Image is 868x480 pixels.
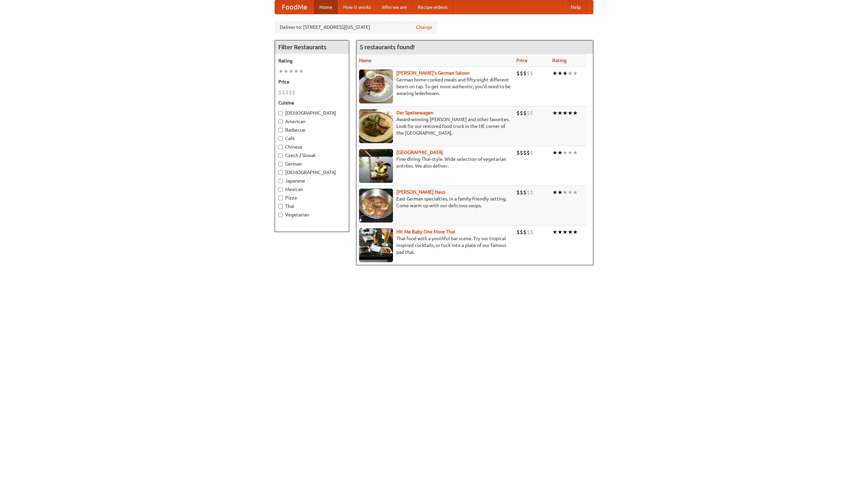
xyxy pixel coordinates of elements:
li: ★ [563,228,568,236]
a: Who we are [376,0,412,14]
p: German home-cooked meals and fifty-eight different beers on tap. To get more authentic, you'd nee... [359,76,511,97]
li: $ [285,89,289,96]
input: [DEMOGRAPHIC_DATA] [278,170,283,175]
li: $ [530,189,533,196]
li: ★ [283,68,289,75]
label: [DEMOGRAPHIC_DATA] [278,110,346,116]
a: Home [314,0,338,14]
h5: Rating [278,57,346,64]
li: ★ [573,149,578,156]
li: ★ [557,228,563,236]
input: German [278,162,283,166]
a: [PERSON_NAME]'s German Saloon [396,70,470,76]
li: ★ [563,149,568,156]
img: babythai.jpg [359,228,393,262]
li: $ [530,149,533,156]
li: $ [520,109,523,117]
li: ★ [299,68,304,75]
li: $ [527,70,530,77]
ng-pluralize: 5 restaurants found! [360,44,415,50]
img: kohlhaus.jpg [359,189,393,223]
div: Deliver to: [STREET_ADDRESS][US_STATE] [275,21,437,33]
label: Mexican [278,186,346,193]
li: ★ [573,70,578,77]
li: ★ [557,149,563,156]
input: Chinese [278,145,283,149]
li: $ [282,89,285,96]
input: Barbecue [278,128,283,132]
p: Fine dining Thai-style. Wide selection of vegetarian entrées. We also deliver. [359,156,511,169]
li: $ [292,89,295,96]
li: ★ [568,189,573,196]
label: Japanese [278,177,346,184]
a: Price [516,58,528,63]
li: $ [527,149,530,156]
label: Barbecue [278,127,346,133]
label: Chinese [278,143,346,150]
label: Pizza [278,194,346,201]
li: ★ [552,228,557,236]
a: Change [416,24,432,31]
li: $ [523,70,527,77]
input: Cafe [278,136,283,141]
h4: Filter Restaurants [275,40,349,54]
input: [DEMOGRAPHIC_DATA] [278,111,283,115]
li: $ [516,70,520,77]
img: satay.jpg [359,149,393,183]
input: Vegetarian [278,213,283,217]
li: ★ [278,68,283,75]
p: East German specialties, in a family-friendly setting. Come warm up with our delicious soups. [359,195,511,209]
li: $ [278,89,282,96]
li: $ [523,228,527,236]
a: Der Speisewagen [396,110,433,115]
li: $ [527,189,530,196]
li: ★ [552,70,557,77]
li: $ [527,228,530,236]
li: ★ [573,228,578,236]
input: Japanese [278,179,283,183]
a: Name [359,58,372,63]
p: Award-winning [PERSON_NAME] and other favorites. Look for our restored food truck in the NE corne... [359,116,511,136]
img: esthers.jpg [359,70,393,103]
li: ★ [563,189,568,196]
img: speisewagen.jpg [359,109,393,143]
li: $ [289,89,292,96]
a: [PERSON_NAME] Haus [396,189,445,195]
li: $ [527,109,530,117]
li: ★ [289,68,294,75]
li: $ [516,109,520,117]
li: $ [520,228,523,236]
input: Czech / Slovak [278,153,283,158]
li: $ [523,189,527,196]
h5: Cuisine [278,99,346,106]
a: Hit Me Baby One More Thai [396,229,455,234]
a: How it works [338,0,376,14]
input: Thai [278,204,283,209]
li: $ [530,109,533,117]
li: ★ [552,149,557,156]
li: ★ [573,109,578,117]
li: ★ [568,149,573,156]
li: $ [523,109,527,117]
input: Mexican [278,187,283,192]
li: ★ [568,228,573,236]
h5: Price [278,78,346,85]
li: $ [516,149,520,156]
li: ★ [552,109,557,117]
li: ★ [552,189,557,196]
li: ★ [557,109,563,117]
li: ★ [573,189,578,196]
a: [GEOGRAPHIC_DATA] [396,150,443,155]
label: [DEMOGRAPHIC_DATA] [278,169,346,176]
label: Thai [278,203,346,210]
label: Cafe [278,135,346,142]
p: Thai food with a youthful bar scene. Try our tropical inspired cocktails, or tuck into a plate of... [359,235,511,255]
li: $ [523,149,527,156]
li: $ [516,189,520,196]
li: ★ [568,70,573,77]
li: ★ [563,70,568,77]
a: Help [565,0,586,14]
